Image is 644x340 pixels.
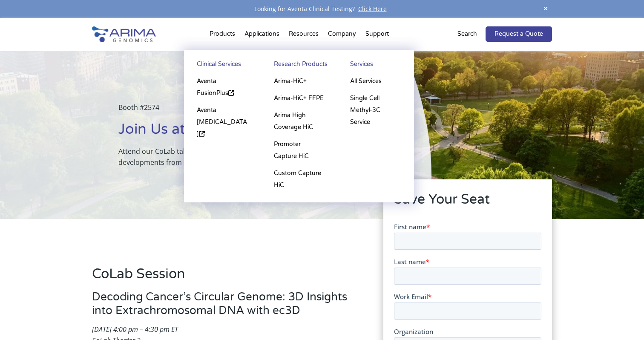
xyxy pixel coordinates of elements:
a: Aventa FusionPlus [193,73,252,102]
a: All Services [346,73,405,90]
a: Click Here [355,5,390,13]
a: Single Cell Methyl-3C Service [346,90,405,131]
a: Arima-HiC+ FFPE [270,90,329,107]
h2: CoLab Session [92,265,358,290]
a: Arima High Coverage HiC [270,107,329,136]
a: Clinical Services [193,58,252,73]
a: Arima-HiC+ [270,73,329,90]
div: Looking for Aventa Clinical Testing? [92,3,552,14]
a: Research Products [270,58,329,73]
h1: Join Us at ASHG 2025 [118,120,389,146]
p: Booth #2574 [118,102,389,120]
a: Custom Capture HiC [270,165,329,194]
a: Aventa [MEDICAL_DATA] [193,102,252,143]
a: Services [346,58,405,73]
em: [DATE] 4:00 pm – 4:30 pm ET [92,325,178,334]
p: Search [457,29,477,40]
p: Attend our CoLab talk and visit Booth #2574 to hear about exciting new developments from our team... [118,146,389,168]
a: Request a Quote [486,26,552,42]
h3: Decoding Cancer’s Circular Genome: 3D Insights into Extrachromosomal DNA with ec3D [92,290,358,324]
img: Arima-Genomics-logo [92,26,156,42]
h2: Save Your Seat [394,190,541,216]
a: Promoter Capture HiC [270,136,329,165]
